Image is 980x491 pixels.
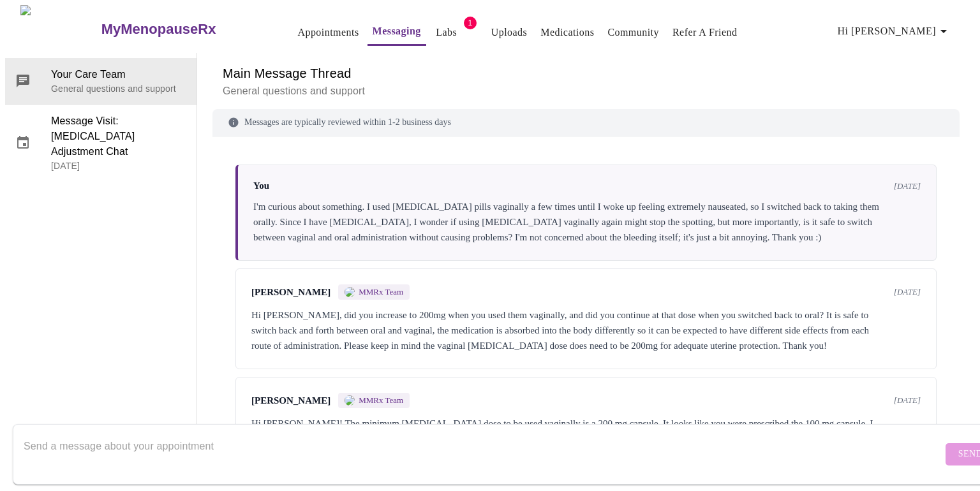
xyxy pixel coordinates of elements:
[667,20,743,45] button: Refer a Friend
[251,287,330,298] span: [PERSON_NAME]
[486,20,533,45] button: Uploads
[607,24,659,41] a: Community
[51,67,186,82] span: Your Care Team
[345,287,355,297] img: MMRX
[602,20,664,45] button: Community
[359,395,403,406] span: MMRx Team
[535,20,599,45] button: Medications
[253,199,921,245] div: I'm curious about something. I used [MEDICAL_DATA] pills vaginally a few times until I woke up fe...
[51,159,186,172] p: [DATE]
[251,395,330,406] span: [PERSON_NAME]
[359,287,403,297] span: MMRx Team
[894,395,921,406] span: [DATE]
[833,18,956,44] button: Hi [PERSON_NAME]
[251,307,921,353] div: Hi [PERSON_NAME], did you increase to 200mg when you used them vaginally, and did you continue at...
[100,7,267,52] a: MyMenopauseRx
[894,287,921,297] span: [DATE]
[894,181,921,191] span: [DATE]
[24,434,942,474] textarea: Send a message about your appointment
[345,395,355,406] img: MMRX
[367,18,426,46] button: Messaging
[436,24,457,41] a: Labs
[464,17,477,29] span: 1
[426,20,467,45] button: Labs
[101,21,216,38] h3: MyMenopauseRx
[672,24,738,41] a: Refer a Friend
[51,82,186,95] p: General questions and support
[5,58,197,104] div: Your Care TeamGeneral questions and support
[51,114,186,159] span: Message Visit: [MEDICAL_DATA] Adjustment Chat
[297,24,359,41] a: Appointments
[491,24,528,41] a: Uploads
[223,63,949,84] h6: Main Message Thread
[223,84,949,99] p: General questions and support
[838,22,951,40] span: Hi [PERSON_NAME]
[212,109,960,136] div: Messages are typically reviewed within 1-2 business days
[5,105,197,181] div: Message Visit: [MEDICAL_DATA] Adjustment Chat[DATE]
[540,24,594,41] a: Medications
[253,180,269,191] span: You
[292,20,364,45] button: Appointments
[20,5,100,53] img: MyMenopauseRx Logo
[373,22,421,40] a: Messaging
